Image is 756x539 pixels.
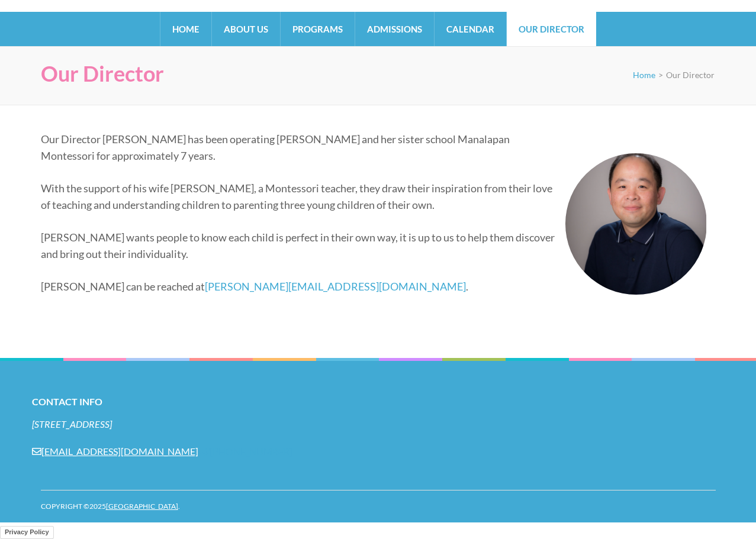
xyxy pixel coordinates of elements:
a: About Us [212,12,280,46]
p: Our Director [PERSON_NAME] has been operating [PERSON_NAME] and her sister school Manalapan Monte... [41,131,707,164]
a: [GEOGRAPHIC_DATA] [106,502,178,511]
a: Calendar [435,12,506,46]
h1: Our Director [41,61,164,86]
a: Programs [281,12,355,46]
div: Copyright ©2025 . [41,490,716,522]
a: [PERSON_NAME][EMAIL_ADDRESS][DOMAIN_NAME] [205,280,466,293]
a: Home [633,70,655,80]
span: > [658,70,663,80]
p: [PERSON_NAME] can be reached at . [41,278,707,295]
a: Our Director [507,12,596,46]
h2: Contact Info [32,393,725,410]
a: [PHONE_NUMBER] [200,446,292,457]
a: [EMAIL_ADDRESS][DOMAIN_NAME] [32,446,198,457]
address: [STREET_ADDRESS] [32,418,725,431]
a: Home [160,12,211,46]
p: [PERSON_NAME] wants people to know each child is perfect in their own way, it is up to us to help... [41,229,707,262]
p: With the support of his wife [PERSON_NAME], a Montessori teacher, they draw their inspiration fro... [41,180,707,213]
a: Admissions [355,12,434,46]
